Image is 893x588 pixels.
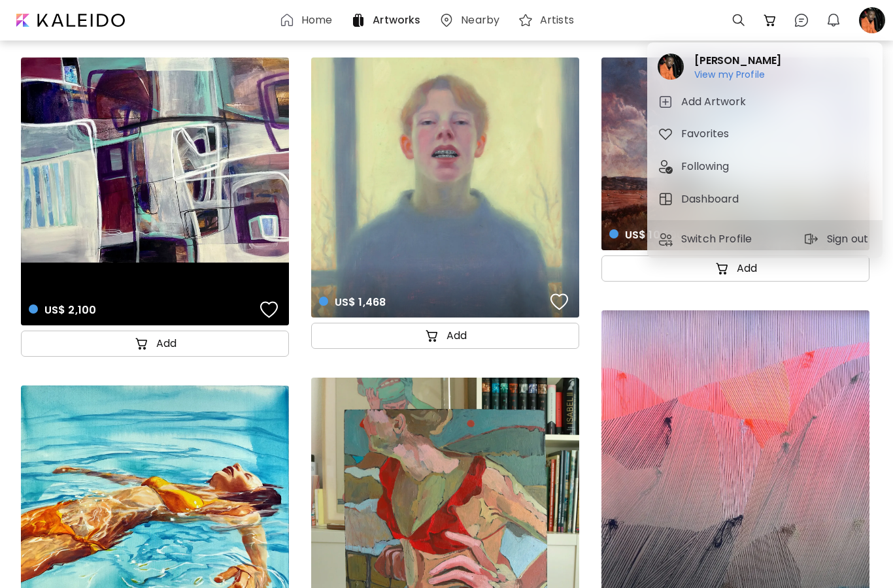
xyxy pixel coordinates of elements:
h5: Add Artwork [681,94,750,110]
h2: [PERSON_NAME] [694,53,781,69]
h5: Favorites [681,126,733,142]
h6: View my Profile [694,69,781,80]
h5: Dashboard [681,191,743,207]
img: tab [658,159,673,174]
img: tab [658,94,673,110]
img: tab [658,191,673,207]
img: sign-out [803,231,819,247]
p: Sign out [827,231,872,247]
button: switch-profileSwitch Profile [652,226,764,252]
button: tabDashboard [652,186,877,212]
button: tabAdd Artwork [652,89,877,115]
p: Switch Profile [681,231,756,247]
img: tab [658,126,673,142]
button: tabFollowing [652,154,877,180]
img: switch-profile [658,231,673,247]
button: tabFavorites [652,121,877,147]
button: sign-outSign out [798,226,877,252]
h5: Following [681,159,733,174]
